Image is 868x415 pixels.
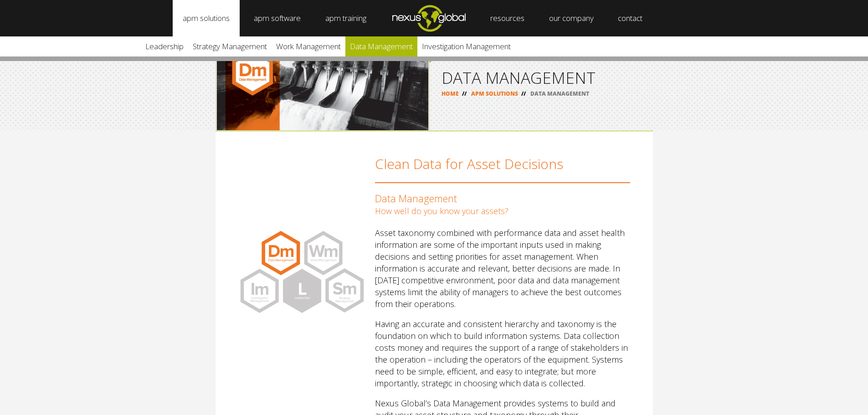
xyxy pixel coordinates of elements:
a: APM SOLUTIONS [471,90,518,97]
p: Having an accurate and consistent hierarchy and taxonomy is the foundation on which to build info... [375,318,630,389]
a: HOME [442,90,459,97]
a: Investigation Management [417,36,515,56]
span: // [459,90,470,97]
h2: Clean Data for Asset Decisions [375,154,630,183]
h1: DATA MANAGEMENT [442,70,641,86]
span: // [518,90,529,97]
a: Data Management [345,36,417,56]
a: Strategy Management [188,36,272,56]
a: Leadership [141,36,188,56]
p: Asset taxonomy combined with performance data and asset health information are some of the import... [375,227,630,310]
span: Data Management [375,191,457,205]
span: How well do you know your assets? [375,205,508,216]
a: Work Management [272,36,345,56]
